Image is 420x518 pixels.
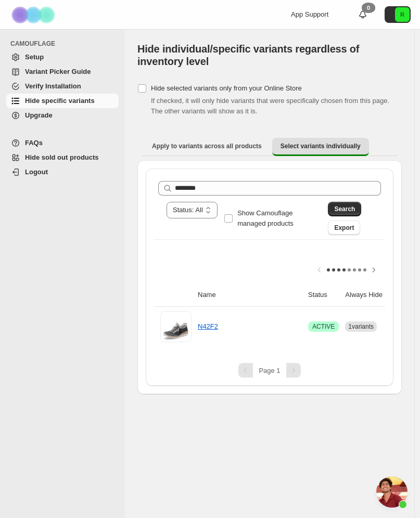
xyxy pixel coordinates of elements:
[259,367,280,374] span: Page 1
[328,202,361,216] button: Search
[25,139,43,147] span: FAQs
[25,68,91,75] span: Variant Picker Guide
[366,263,381,277] button: Scroll table right one column
[328,221,360,235] button: Export
[281,142,361,150] span: Select variants individually
[137,160,402,394] div: Select variants individually
[154,363,385,378] nav: Pagination
[25,53,44,61] span: Setup
[6,50,119,64] a: Setup
[6,94,119,108] a: Hide specific variants
[151,84,302,92] span: Hide selected variants only from your Online Store
[8,1,60,29] img: Camouflage
[151,97,389,115] span: If checked, it will only hide variants that were specifically chosen from this page. The other va...
[272,138,369,156] button: Select variants individually
[144,138,270,154] button: Apply to variants across all products
[152,142,262,150] span: Apply to variants across all products
[6,150,119,165] a: Hide sold out products
[195,283,305,307] th: Name
[198,322,218,330] a: N42F2
[6,79,119,94] a: Verify Installation
[25,97,95,105] span: Hide specific variants
[305,283,342,307] th: Status
[25,153,99,161] span: Hide sold out products
[376,476,408,508] a: Open chat
[334,224,354,232] span: Export
[348,323,374,330] span: 1 variants
[137,43,359,67] span: Hide individual/specific variants regardless of inventory level
[25,82,81,90] span: Verify Installation
[6,165,119,179] a: Logout
[237,209,294,227] span: Show Camouflage managed products
[395,7,410,22] span: Avatar with initials R
[291,10,328,18] span: App Support
[400,11,404,18] text: R
[358,9,368,20] a: 0
[25,111,53,119] span: Upgrade
[362,3,375,13] div: 0
[25,168,48,176] span: Logout
[334,205,355,213] span: Search
[6,108,119,123] a: Upgrade
[342,283,386,307] th: Always Hide
[160,311,192,342] img: N42F2
[6,136,119,150] a: FAQs
[312,322,335,331] span: ACTIVE
[10,40,120,48] span: CAMOUFLAGE
[385,6,411,23] button: Avatar with initials R
[6,64,119,79] a: Variant Picker Guide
